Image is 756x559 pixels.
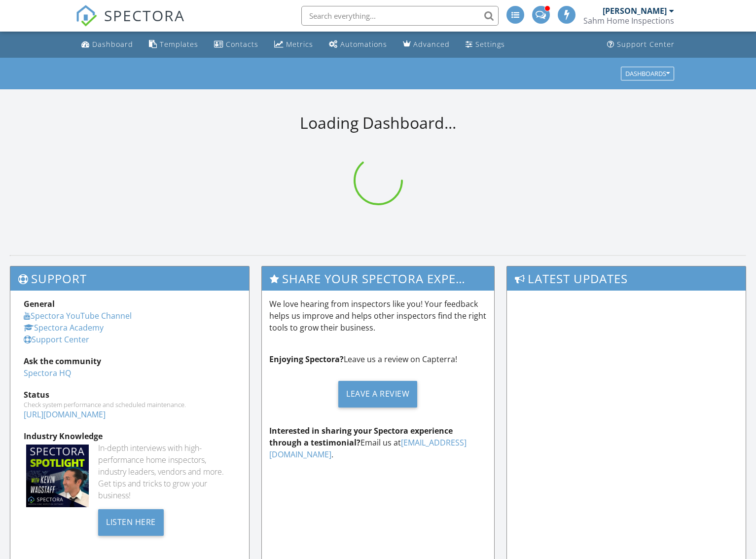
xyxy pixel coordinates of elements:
div: Settings [475,39,505,49]
div: Advanced [413,39,450,49]
div: Automations [340,39,387,49]
a: Advanced [399,36,454,54]
div: Status [24,389,236,401]
h3: Support [10,266,249,291]
a: Support Center [24,334,89,345]
div: Dashboards [625,70,670,77]
a: Templates [145,36,202,54]
div: Templates [160,39,198,49]
a: Support Center [603,36,679,54]
strong: Interested in sharing your Spectora experience through a testimonial? [269,425,453,448]
button: Dashboards [621,67,674,80]
input: Search everything... [301,6,499,26]
div: Dashboard [92,39,133,49]
a: Dashboard [77,36,137,54]
a: Spectora YouTube Channel [24,310,132,321]
div: Industry Knowledge [24,430,236,442]
a: Spectora Academy [24,322,104,333]
div: Ask the community [24,355,236,367]
p: We love hearing from inspectors like you! Your feedback helps us improve and helps other inspecto... [269,298,487,334]
div: Sahm Home Inspections [583,16,674,26]
a: Automations (Advanced) [325,36,391,54]
div: Contacts [226,39,258,49]
strong: Enjoying Spectora? [269,354,344,365]
a: Listen Here [98,516,164,527]
a: SPECTORA [75,13,185,34]
div: Support Center [617,39,675,49]
a: Contacts [210,36,262,54]
div: In-depth interviews with high-performance home inspectors, industry leaders, vendors and more. Ge... [98,442,235,501]
a: Spectora HQ [24,368,71,378]
img: The Best Home Inspection Software - Spectora [75,5,97,27]
h3: Latest Updates [507,266,746,291]
span: SPECTORA [104,5,185,26]
div: Listen Here [98,509,164,536]
a: Leave a Review [269,373,487,415]
a: Metrics [270,36,317,54]
p: Email us at . [269,425,487,460]
a: [EMAIL_ADDRESS][DOMAIN_NAME] [269,437,467,460]
a: Settings [462,36,509,54]
p: Leave us a review on Capterra! [269,353,487,365]
img: Spectoraspolightmain [26,445,89,507]
div: [PERSON_NAME] [603,6,667,16]
div: Check system performance and scheduled maintenance. [24,401,236,409]
div: Leave a Review [338,381,417,408]
h3: Share Your Spectora Experience [262,266,495,291]
a: [URL][DOMAIN_NAME] [24,409,106,420]
div: Metrics [286,39,313,49]
strong: General [24,298,55,309]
